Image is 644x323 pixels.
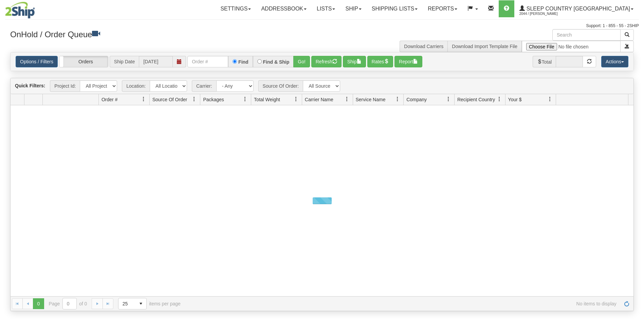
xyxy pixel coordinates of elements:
[5,23,639,29] div: Support: 1 - 855 - 55 - 2SHIP
[404,44,443,49] a: Download Carriers
[33,298,44,309] span: Page 0
[457,96,495,103] span: Recipient Country
[49,298,87,309] span: Page of 0
[620,29,634,41] button: Search
[190,301,617,306] span: No items to display
[544,93,556,105] a: Your $ filter column settings
[508,96,522,103] span: Your $
[118,298,181,309] span: items per page
[256,0,312,17] a: Addressbook
[601,56,628,67] button: Actions
[192,80,216,92] span: Carrier:
[293,56,310,67] button: Go!
[343,56,366,67] button: Ship
[406,96,427,103] span: Company
[110,56,139,67] span: Ship Date
[16,56,58,67] a: Options / Filters
[123,300,131,307] span: 25
[254,96,280,103] span: Total Weight
[187,56,228,67] input: Order #
[519,10,570,17] span: 2044 / [PERSON_NAME]
[443,93,454,105] a: Company filter column settings
[135,298,146,309] span: select
[341,93,353,105] a: Carrier Name filter column settings
[514,0,639,17] a: Sleep Country [GEOGRAPHIC_DATA] 2044 / [PERSON_NAME]
[203,96,224,103] span: Packages
[533,56,556,67] span: Total
[311,56,342,67] button: Refresh
[138,93,149,105] a: Order # filter column settings
[258,80,303,92] span: Source Of Order:
[367,56,393,67] button: Rates
[239,93,251,105] a: Packages filter column settings
[621,298,632,309] a: Refresh
[525,6,630,12] span: Sleep Country [GEOGRAPHIC_DATA]
[215,0,256,17] a: Settings
[367,0,423,17] a: Shipping lists
[263,60,290,64] label: Find & Ship
[423,0,462,17] a: Reports
[118,298,147,309] span: Page sizes drop down
[11,78,633,94] div: grid toolbar
[50,80,80,92] span: Project Id:
[290,93,302,105] a: Total Weight filter column settings
[356,96,386,103] span: Service Name
[5,2,35,19] img: logo2044.jpg
[552,29,621,41] input: Search
[392,93,403,105] a: Service Name filter column settings
[312,0,340,17] a: Lists
[394,56,422,67] button: Report
[522,41,621,52] input: Import
[59,56,108,67] label: Orders
[188,93,200,105] a: Source Of Order filter column settings
[152,96,187,103] span: Source Of Order
[10,29,317,39] h3: OnHold / Order Queue
[102,96,117,103] span: Order #
[494,93,505,105] a: Recipient Country filter column settings
[305,96,333,103] span: Carrier Name
[238,60,249,64] label: Find
[452,44,517,49] a: Download Import Template File
[122,80,150,92] span: Location:
[15,82,45,89] label: Quick Filters:
[340,0,366,17] a: Ship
